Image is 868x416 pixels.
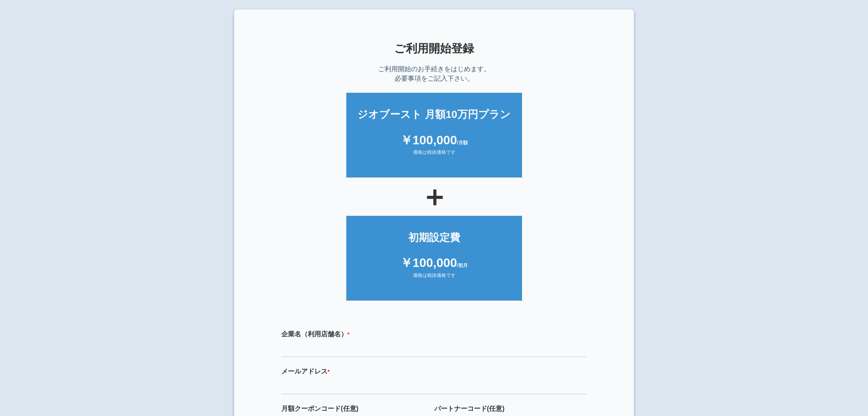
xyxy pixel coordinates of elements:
div: ￥100,000 [356,132,513,149]
label: メールアドレス [281,366,587,376]
label: 月額クーポンコード(任意) [281,404,420,413]
span: /月額 [457,140,468,145]
p: ご利用開始のお手続きをはじめます。 必要事項をご記入下さい。 [378,64,490,83]
div: 価格は税抜価格です [356,272,513,286]
h1: ご利用開始登録 [258,42,610,55]
div: ジオブースト 月額10万円プラン [356,107,513,122]
label: パートナーコード(任意) [434,404,587,413]
div: ＋ [258,183,610,211]
div: 初期設定費 [356,230,513,245]
label: 企業名（利用店舗名） [281,329,587,339]
span: /初月 [457,263,468,268]
div: ￥100,000 [356,254,513,272]
div: 価格は税抜価格です [356,149,513,163]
